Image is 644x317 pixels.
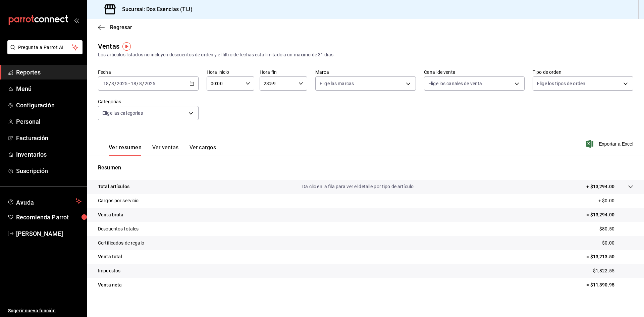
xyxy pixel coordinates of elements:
[116,81,128,86] input: ----
[302,183,414,190] p: Da clic en la fila para ver el detalle por tipo de artículo
[597,225,633,232] p: - $80.50
[537,80,585,87] span: Elige los tipos de orden
[111,81,114,86] input: --
[16,213,82,222] span: Recomienda Parrot
[16,101,82,110] span: Configuración
[16,229,82,238] span: [PERSON_NAME]
[74,17,79,23] button: open_drawer_menu
[598,197,633,204] p: + $0.00
[7,40,83,54] button: Pregunta a Parrot AI
[102,110,143,116] span: Elige las categorías
[98,197,139,204] p: Cargos por servicio
[98,240,144,247] p: Certificados de regalo
[103,81,109,86] input: --
[591,267,633,274] p: - $1,822.55
[98,225,139,232] p: Descuentos totales
[122,42,131,51] img: Tooltip marker
[424,70,525,74] label: Canal de venta
[16,166,82,175] span: Suscripción
[586,211,633,218] p: = $13,294.00
[98,281,122,288] p: Venta neta
[109,144,216,156] div: navigation tabs
[139,81,142,86] input: --
[18,44,72,51] span: Pregunta a Parrot AI
[109,144,142,156] button: Ver resumen
[128,81,130,86] span: -
[110,24,132,31] span: Regresar
[190,144,216,156] button: Ver cargos
[98,99,199,104] label: Categorías
[98,183,129,190] p: Total artículos
[98,267,120,274] p: Impuestos
[142,81,144,86] span: /
[130,81,137,86] input: --
[5,49,83,56] a: Pregunta a Parrot AI
[16,84,82,93] span: Menú
[98,51,633,58] div: Los artículos listados no incluyen descuentos de orden y el filtro de fechas está limitado a un m...
[16,150,82,159] span: Inventarios
[315,70,416,74] label: Marca
[207,70,254,74] label: Hora inicio
[98,24,132,31] button: Regresar
[587,140,633,148] button: Exportar a Excel
[320,80,354,87] span: Elige las marcas
[137,81,139,86] span: /
[98,70,199,74] label: Fecha
[600,240,633,247] p: - $0.00
[586,253,633,260] p: = $13,213.50
[144,81,156,86] input: ----
[117,5,193,13] h3: Sucursal: Dos Esencias (TIJ)
[16,117,82,126] span: Personal
[428,80,482,87] span: Elige los canales de venta
[98,164,633,172] p: Resumen
[98,41,119,51] div: Ventas
[152,144,179,156] button: Ver ventas
[8,307,82,314] span: Sugerir nueva función
[109,81,111,86] span: /
[16,68,82,77] span: Reportes
[98,211,123,218] p: Venta bruta
[16,197,73,205] span: Ayuda
[114,81,116,86] span: /
[16,134,82,143] span: Facturación
[586,281,633,288] p: = $11,390.95
[260,70,307,74] label: Hora fin
[533,70,633,74] label: Tipo de orden
[98,253,122,260] p: Venta total
[586,183,614,190] p: + $13,294.00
